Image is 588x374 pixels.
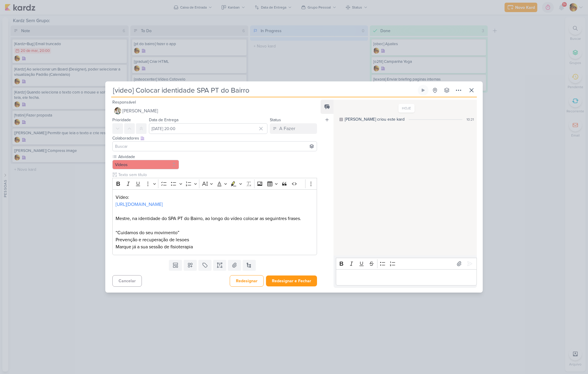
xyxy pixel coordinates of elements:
[279,125,295,132] div: A Fazer
[122,107,158,114] span: [PERSON_NAME]
[112,275,142,287] button: Cancelar
[149,117,178,122] label: Data de Entrega
[467,117,474,122] div: 10:21
[421,88,426,93] div: Ligar relógio
[112,189,317,255] div: Editor editing area: main
[266,275,317,286] button: Redesignar e Fechar
[114,143,316,150] input: Buscar
[345,116,405,122] div: [PERSON_NAME] criou este kard
[230,275,264,287] button: Redesignar
[116,215,314,222] p: Mestre, na identidade do SPA PT do Bairro, ao longo do vídeo colocar as seguintres frases.
[116,236,314,243] p: Prevenção e recuperação de lesoes
[118,154,179,160] label: Atividade
[112,160,179,169] button: Vídeos
[270,117,281,122] label: Status
[111,85,417,96] input: Kard Sem Título
[336,269,477,286] div: Editor editing area: main
[112,117,131,122] label: Prioridade
[114,107,121,114] img: Raphael Simas
[117,172,317,178] input: Texto sem título
[112,106,317,116] button: [PERSON_NAME]
[116,201,163,207] a: [URL][DOMAIN_NAME]
[112,178,317,189] div: Editor toolbar
[112,100,136,105] label: Responsável
[270,123,317,134] button: A Fazer
[149,123,267,134] input: Select a date
[112,135,317,141] div: Colaboradores
[116,229,314,236] p: “Cuidamos do seu movimento”
[116,243,314,250] p: Marque já a sua sessão de fisioterapia
[336,258,477,269] div: Editor toolbar
[116,194,314,201] p: Vídeo:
